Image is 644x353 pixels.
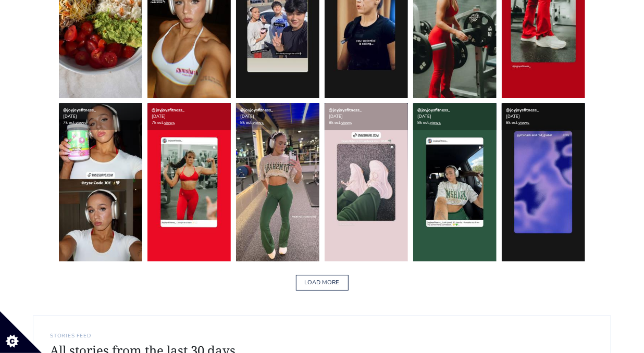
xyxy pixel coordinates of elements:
[296,275,349,291] button: LOAD MORE
[413,103,497,130] div: [DATE] 8k est.
[147,103,231,130] div: [DATE] 7k est.
[417,107,450,113] a: @joyjoysfitness_
[430,120,441,125] a: views
[164,120,175,125] a: views
[152,107,184,113] a: @joyjoysfitness_
[236,103,319,130] div: [DATE] 8k est.
[253,120,264,125] a: views
[325,103,408,130] div: [DATE] 8k est.
[76,120,86,125] a: views
[50,333,594,339] h6: STORIES FEED
[329,107,362,113] a: @joyjoysfitness_
[341,120,352,125] a: views
[502,103,585,130] div: [DATE] 8k est.
[518,120,529,125] a: views
[240,107,273,113] a: @joyjoysfitness_
[63,107,96,113] a: @joyjoysfitness_
[59,103,142,130] div: [DATE] 7k est.
[506,107,539,113] a: @joyjoysfitness_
